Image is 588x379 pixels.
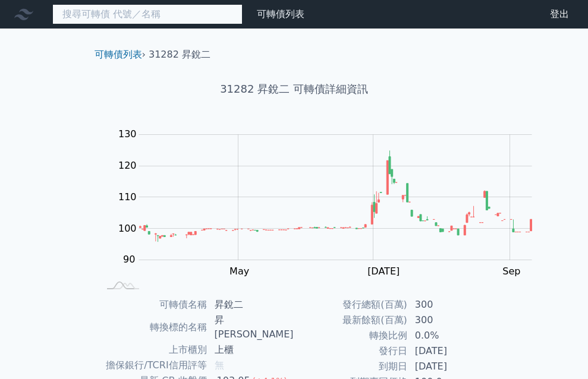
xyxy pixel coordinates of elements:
td: 轉換比例 [294,328,408,343]
tspan: 90 [123,254,135,265]
tspan: Sep [502,266,520,277]
tspan: 100 [118,223,137,234]
td: 0.0% [408,328,489,343]
td: 可轉債名稱 [99,297,207,312]
td: 昇[PERSON_NAME] [207,312,294,342]
td: 上櫃 [207,342,294,358]
h1: 31282 昇銳二 可轉債詳細資訊 [85,81,504,97]
tspan: 110 [118,191,137,203]
td: 最新餘額(百萬) [294,312,408,328]
td: 昇銳二 [207,297,294,312]
tspan: 120 [118,160,137,171]
g: Chart [112,128,550,301]
td: 轉換標的名稱 [99,312,207,342]
a: 可轉債列表 [95,49,142,60]
td: 發行日 [294,343,408,359]
tspan: May [229,266,249,277]
td: [DATE] [408,359,489,374]
td: 發行總額(百萬) [294,297,408,312]
a: 可轉債列表 [257,8,304,20]
td: 到期日 [294,359,408,374]
li: › [95,48,146,62]
input: 搜尋可轉債 代號／名稱 [52,4,243,24]
td: [DATE] [408,343,489,359]
a: 登出 [540,5,578,24]
td: 300 [408,312,489,328]
td: 300 [408,297,489,312]
td: 擔保銀行/TCRI信用評等 [99,358,207,373]
td: 上市櫃別 [99,342,207,358]
span: 無 [215,359,224,371]
li: 31282 昇銳二 [149,48,210,62]
tspan: [DATE] [367,266,400,277]
tspan: 130 [118,128,137,140]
